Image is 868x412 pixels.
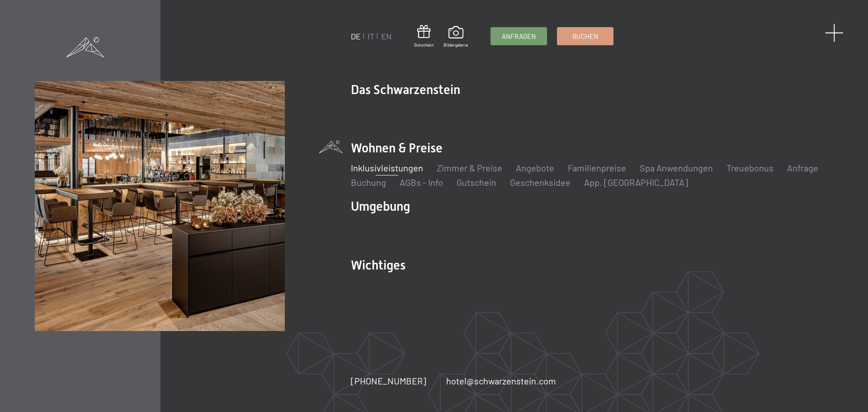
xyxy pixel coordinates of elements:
[351,177,386,188] a: Buchung
[437,162,502,173] a: Zimmer & Preise
[584,177,688,188] a: App. [GEOGRAPHIC_DATA]
[787,162,818,173] a: Anfrage
[568,162,626,173] a: Familienpreise
[726,162,774,173] a: Treuebonus
[510,177,571,188] a: Geschenksidee
[640,162,713,173] a: Spa Anwendungen
[414,25,434,48] a: Gutschein
[351,374,426,387] a: [PHONE_NUMBER]
[446,374,556,387] a: hotel@schwarzenstein.com
[557,28,613,45] a: Buchen
[400,177,443,188] a: AGBs - Info
[351,375,426,386] span: [PHONE_NUMBER]
[502,32,536,41] span: Anfragen
[457,177,496,188] a: Gutschein
[443,42,468,48] span: Bildergalerie
[572,32,598,41] span: Buchen
[414,42,434,48] span: Gutschein
[491,28,547,45] a: Anfragen
[368,31,374,41] a: IT
[351,162,423,173] a: Inklusivleistungen
[443,26,468,48] a: Bildergalerie
[381,31,392,41] a: EN
[351,31,361,41] a: DE
[516,162,554,173] a: Angebote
